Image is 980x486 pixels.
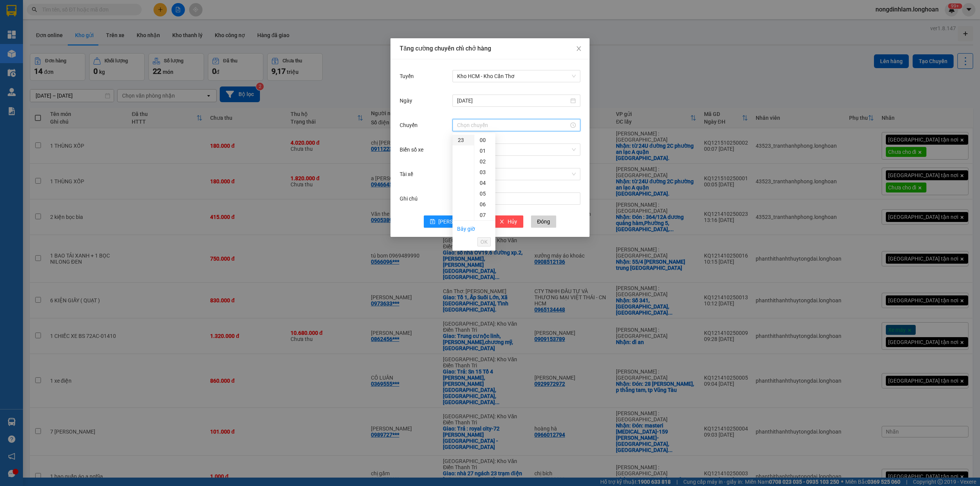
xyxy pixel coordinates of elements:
label: Chuyến [400,122,421,128]
div: 06 [474,199,495,210]
div: 23 [452,135,474,145]
button: closeHủy [493,215,523,228]
div: 05 [474,188,495,199]
div: 03 [474,167,495,178]
input: Tài xế [457,168,570,180]
span: close [499,219,505,225]
div: 04 [474,178,495,188]
label: Tài xế [400,171,417,177]
div: Tăng cường chuyến chỉ chở hàng [400,44,580,53]
label: Tuyến [400,73,418,79]
a: Bây giờ [457,226,475,232]
input: Chuyến [457,121,569,129]
div: 01 [474,145,495,156]
div: 02 [474,156,495,167]
span: Đóng [537,217,550,226]
button: save[PERSON_NAME] [424,215,485,228]
button: Close [568,38,590,60]
span: [PERSON_NAME] [438,217,479,226]
span: Hủy [508,217,517,226]
button: Đóng [531,215,556,228]
label: Biển số xe [400,147,427,153]
input: Ngày [457,96,569,105]
label: Ngày [400,98,416,104]
input: Biển số xe [457,144,570,155]
span: save [430,219,435,225]
button: OK [477,237,491,246]
div: 07 [474,210,495,220]
div: 00 [474,135,495,145]
span: Kho HCM - Kho Cần Thơ [457,70,576,82]
input: Ghi chú [452,192,580,205]
label: Ghi chú [400,196,421,202]
span: close [576,46,582,52]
